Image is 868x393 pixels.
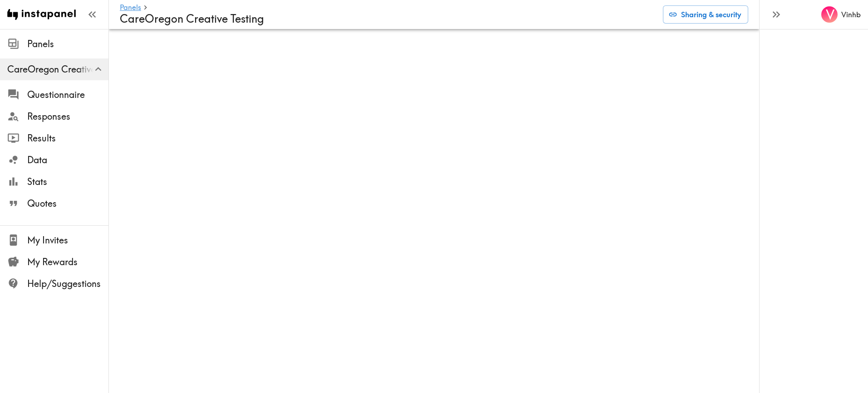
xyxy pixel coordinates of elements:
span: Quotes [27,197,108,210]
span: Questionnaire [27,88,108,101]
span: Results [27,132,108,145]
span: Panels [27,38,108,50]
span: V [826,7,834,23]
span: CareOregon Creative Testing [7,63,108,76]
span: Responses [27,110,108,123]
span: Stats [27,175,108,188]
a: Panels [120,4,141,12]
button: Sharing & security [663,5,748,24]
h4: CareOregon Creative Testing [120,12,656,25]
h6: Vinhb [841,10,861,19]
span: Data [27,154,108,166]
span: My Rewards [27,256,108,268]
span: Help/Suggestions [27,277,108,290]
span: My Invites [27,234,108,247]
